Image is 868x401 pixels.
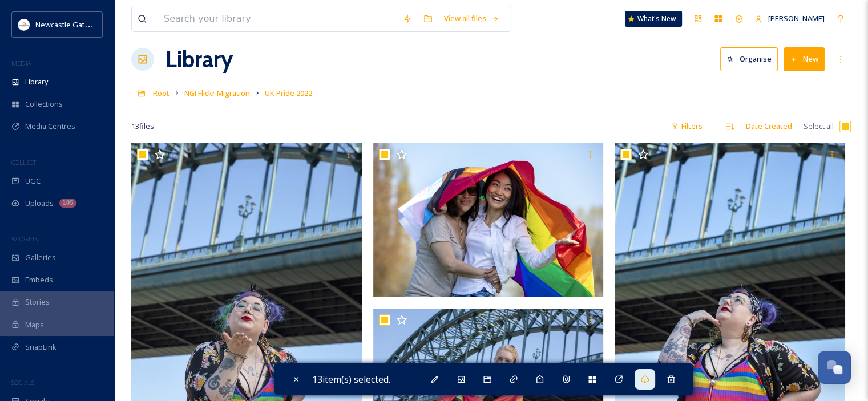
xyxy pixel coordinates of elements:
[665,115,708,137] div: Filters
[740,115,798,137] div: Date Created
[818,351,851,384] button: Open Chat
[25,319,44,330] span: Maps
[35,19,140,30] span: Newcastle Gateshead Initiative
[11,59,31,67] span: MEDIA
[749,7,830,30] a: [PERSON_NAME]
[25,274,53,285] span: Embeds
[373,143,604,297] img: 039-ngi_52183722986_o.jpg
[153,86,169,100] a: Root
[720,47,778,71] button: Organise
[184,86,250,100] a: NGI Flickr Migration
[11,378,34,387] span: SOCIALS
[184,88,250,98] span: NGI Flickr Migration
[158,6,397,31] input: Search your library
[720,47,784,71] a: Organise
[25,76,48,87] span: Library
[312,373,390,386] span: 13 item(s) selected.
[11,158,36,167] span: COLLECT
[25,176,41,187] span: UGC
[18,19,30,30] img: DqD9wEUd_400x400.jpg
[25,342,56,353] span: SnapLink
[131,121,154,132] span: 13 file s
[265,88,312,98] span: UK Pride 2022
[25,99,63,110] span: Collections
[804,121,834,132] span: Select all
[165,42,233,76] a: Library
[25,297,50,307] span: Stories
[25,198,54,209] span: Uploads
[768,13,825,23] span: [PERSON_NAME]
[11,234,38,243] span: WIDGETS
[265,86,312,100] a: UK Pride 2022
[59,199,76,208] div: 105
[25,252,56,263] span: Galleries
[784,47,825,71] button: New
[438,7,505,30] a: View all files
[153,88,169,98] span: Root
[625,11,682,27] a: What's New
[25,121,75,132] span: Media Centres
